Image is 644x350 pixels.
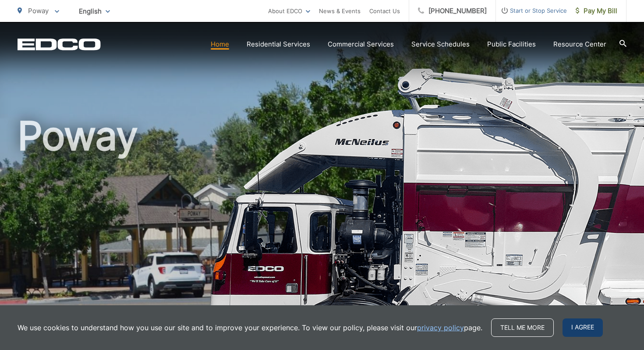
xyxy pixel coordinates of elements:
[72,4,117,19] span: English
[553,39,606,50] a: Resource Center
[417,322,464,333] a: privacy policy
[487,39,536,50] a: Public Facilities
[369,6,400,16] a: Contact Us
[18,322,482,333] p: We use cookies to understand how you use our site and to improve your experience. To view our pol...
[411,39,470,50] a: Service Schedules
[211,39,229,50] a: Home
[563,318,603,337] span: I agree
[319,6,361,16] a: News & Events
[28,7,49,15] span: Poway
[576,6,617,16] span: Pay My Bill
[247,39,310,50] a: Residential Services
[328,39,394,50] a: Commercial Services
[18,38,101,50] a: EDCD logo. Return to the homepage.
[491,318,554,337] a: Tell me more
[268,6,310,16] a: About EDCO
